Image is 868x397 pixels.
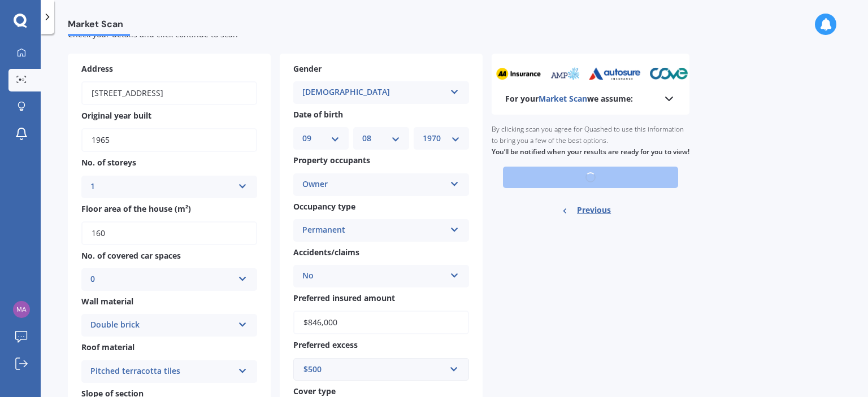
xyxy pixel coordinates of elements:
span: Previous [577,202,611,219]
span: Original year built [81,110,151,121]
img: be9b06fa52b160da6e37dc4fa2c9d592 [13,301,30,318]
div: Pitched terracotta tiles [90,365,233,378]
input: Enter floor area [81,221,257,245]
span: Address [81,63,113,74]
b: For your we assume: [505,93,633,104]
span: Gender [293,63,322,74]
div: Permanent [302,224,445,237]
span: Roof material [81,342,134,353]
img: aa_sm.webp [494,67,540,80]
div: [DEMOGRAPHIC_DATA] [302,86,445,99]
span: Check your details and click continue to scan [68,29,238,40]
span: Preferred excess [293,340,358,351]
span: Accidents/claims [293,247,359,258]
span: Property occupants [293,155,370,166]
img: amp_sm.png [548,67,579,80]
span: Occupancy type [293,201,355,212]
span: Date of birth [293,109,343,120]
span: Market Scan [539,93,587,104]
img: cove_sm.webp [648,67,687,80]
div: No [302,269,445,283]
div: 0 [90,273,233,286]
div: $500 [303,363,445,376]
span: Wall material [81,296,133,307]
span: Market Scan [68,19,130,34]
span: Floor area of the house (m²) [81,203,191,214]
img: autosure_sm.webp [587,67,640,80]
div: By clicking scan you agree for Quashed to use this information to bring you a few of the best opt... [492,115,689,167]
div: 1 [90,180,233,194]
b: You’ll be notified when your results are ready for you to view! [492,147,689,156]
span: No. of covered car spaces [81,250,181,261]
span: Preferred insured amount [293,293,395,303]
div: Double brick [90,319,233,332]
span: Cover type [293,386,336,396]
span: No. of storeys [81,158,136,168]
div: Owner [302,178,445,191]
